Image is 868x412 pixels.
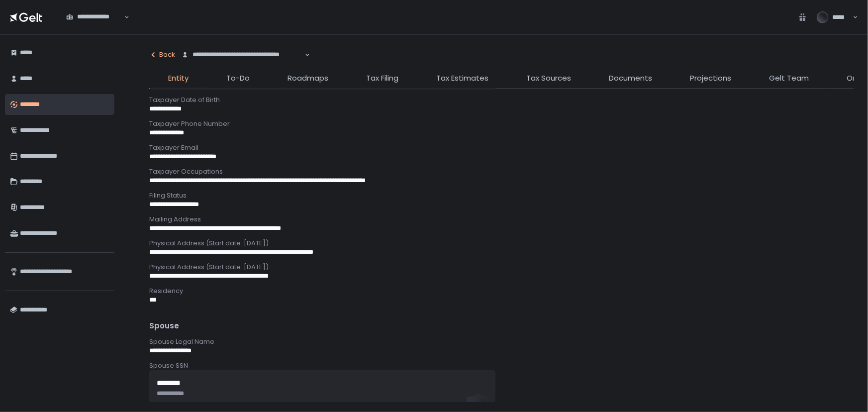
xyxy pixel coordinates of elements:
[436,73,488,84] span: Tax Estimates
[149,320,854,332] div: Spouse
[149,287,854,296] div: Residency
[175,45,310,66] div: Search for option
[690,73,731,84] span: Projections
[526,73,571,84] span: Tax Sources
[60,7,129,28] div: Search for option
[226,73,250,84] span: To-Do
[182,59,304,69] input: Search for option
[288,73,328,84] span: Roadmaps
[149,50,175,59] div: Back
[366,73,398,84] span: Tax Filing
[149,45,175,65] button: Back
[609,73,652,84] span: Documents
[149,215,854,224] div: Mailing Address
[149,191,854,200] div: Filing Status
[149,143,854,152] div: Taxpayer Email
[168,73,189,84] span: Entity
[66,21,123,31] input: Search for option
[149,96,854,104] div: Taxpayer Date of Birth
[149,119,854,128] div: Taxpayer Phone Number
[149,167,854,176] div: Taxpayer Occupations
[149,239,854,248] div: Physical Address (Start date: [DATE])
[149,263,854,272] div: Physical Address (Start date: [DATE])
[149,361,854,370] div: Spouse SSN
[149,337,854,346] div: Spouse Legal Name
[769,73,809,84] span: Gelt Team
